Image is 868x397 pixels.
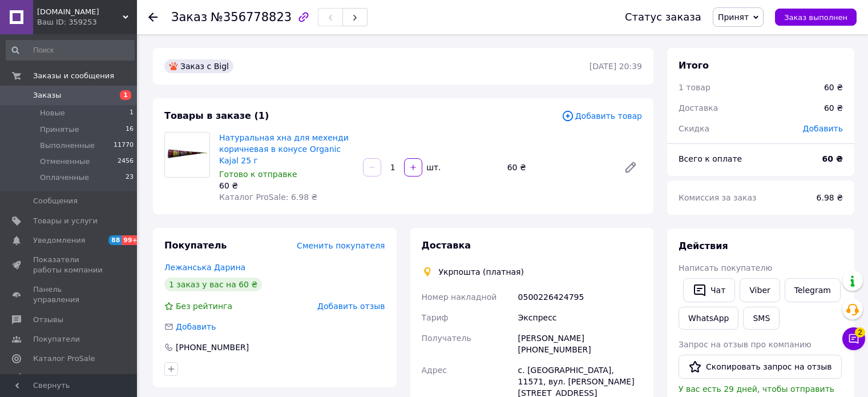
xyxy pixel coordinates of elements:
a: Telegram [785,278,841,302]
span: Принят [718,13,749,22]
span: Товары и услуги [33,216,98,226]
span: 23 [126,173,134,183]
span: Действия [679,240,728,251]
button: Чат с покупателем2 [842,327,865,350]
span: Покупатель [164,240,227,251]
span: Каталог ProSale [33,354,95,364]
span: Товары в заказе (1) [164,110,269,121]
span: Отмененные [40,157,90,167]
span: Добавить [803,124,843,133]
button: SMS [743,307,780,330]
span: 88 [108,235,122,245]
a: Натуральная хна для мехенди коричневая в конусе Organic Kajal 25 г [219,133,349,165]
span: Заказ [171,10,207,24]
span: Добавить [176,322,216,331]
span: Всего к оплате [679,154,742,163]
span: №356778823 [211,10,292,24]
span: 2456 [118,157,134,167]
span: Тариф [422,313,449,322]
span: Оплаченные [40,173,89,183]
span: Принятые [40,125,79,135]
span: Заказы [33,90,61,101]
span: Доставка [422,240,471,251]
div: [PHONE_NUMBER] [175,342,250,353]
div: 60 ₴ [817,95,850,121]
span: Доставка [679,103,718,113]
span: Номер накладной [422,292,497,302]
span: Скидка [679,124,709,133]
div: Укрпошта (платная) [436,266,527,278]
b: 60 ₴ [822,154,843,163]
span: 99+ [122,235,140,245]
span: Выполненные [40,141,95,151]
span: 16 [126,125,134,135]
span: Показатели работы компании [33,255,106,275]
button: Чат [683,278,735,302]
div: 0500226424795 [516,287,644,307]
div: Заказ с Bigl [164,59,233,73]
span: 1 товар [679,83,710,92]
span: Отзывы [33,315,63,325]
a: Viber [740,278,780,302]
a: Лежанська Дарина [164,263,245,272]
div: Ваш ID: 359253 [37,17,137,27]
span: Написать покупателю [679,263,772,272]
div: 60 ₴ [503,159,615,175]
span: 1 [130,108,134,118]
span: Комиссия за заказ [679,193,757,202]
span: 1 [120,90,131,100]
a: WhatsApp [679,307,738,330]
span: Сменить покупателя [297,241,385,250]
span: Итого [679,60,709,71]
a: Редактировать [619,156,642,179]
span: crem.com.ua [37,7,123,17]
span: Аналитика [33,373,75,383]
span: Заказ выполнен [784,13,847,22]
span: Новые [40,108,65,118]
span: Уведомления [33,235,85,246]
div: 1 заказ у вас на 60 ₴ [164,278,262,291]
input: Поиск [6,40,135,61]
div: шт. [423,162,442,173]
button: Скопировать запрос на отзыв [679,355,842,379]
span: Готово к отправке [219,170,297,179]
span: Сообщения [33,196,78,206]
span: Адрес [422,366,447,375]
div: [PERSON_NAME] [PHONE_NUMBER] [516,328,644,360]
div: Статус заказа [625,11,701,23]
time: [DATE] 20:39 [590,62,642,71]
span: 2 [855,327,865,338]
div: Экспресс [516,307,644,328]
button: Заказ выполнен [775,9,857,26]
span: 11770 [114,141,134,151]
span: Добавить отзыв [317,302,385,311]
span: 6.98 ₴ [817,193,843,202]
span: Без рейтинга [176,302,232,311]
div: 60 ₴ [824,82,843,93]
span: Получатель [422,334,471,343]
div: 60 ₴ [219,180,354,191]
span: Панель управления [33,284,106,305]
span: Каталог ProSale: 6.98 ₴ [219,193,317,202]
div: Вернуться назад [148,11,158,23]
span: Покупатели [33,334,80,344]
span: Добавить товар [562,110,642,122]
img: Натуральная хна для мехенди коричневая в конусе Organic Kajal 25 г [165,141,209,169]
span: Запрос на отзыв про компанию [679,340,812,349]
span: Заказы и сообщения [33,71,114,81]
